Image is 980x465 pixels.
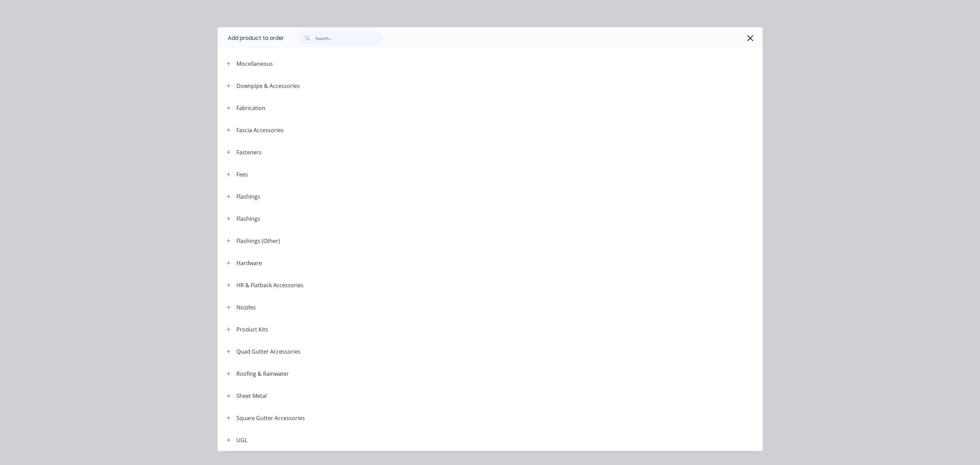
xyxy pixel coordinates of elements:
[218,27,284,49] div: Add product to order
[236,104,265,112] div: Fabrication
[236,82,300,90] div: Downpipe & Accessories
[236,148,262,156] div: Fasteners
[236,436,247,444] div: UGL
[236,281,304,289] div: HR & Flatback Accessories
[315,31,383,45] input: Search...
[236,60,273,68] div: Miscellaneous
[236,126,284,134] div: Fascia Accessories
[236,370,289,378] div: Roofing & Rainwater
[236,170,248,179] div: Fees
[236,392,267,400] div: Sheet Metal
[236,347,300,356] div: Quad Gutter Accessories
[236,259,262,267] div: Hardware
[236,192,260,201] div: Flashings
[236,237,280,245] div: Flashings (Other)
[236,303,256,311] div: Nozzles
[236,215,260,223] div: Flashings
[236,325,268,334] div: Product Kits
[236,414,305,422] div: Square Gutter Accessories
